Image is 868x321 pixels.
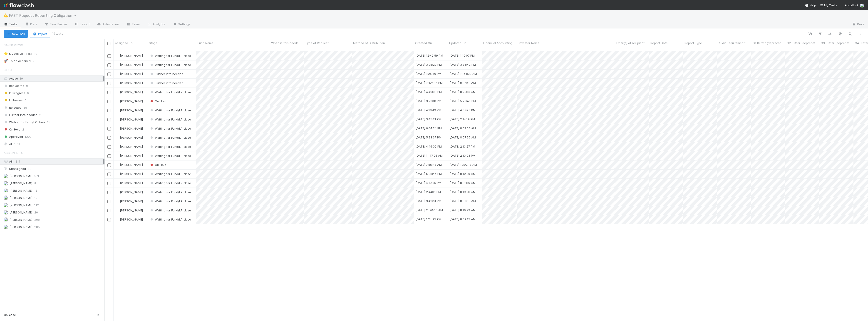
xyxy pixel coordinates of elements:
[115,63,143,67] div: [PERSON_NAME]
[450,171,476,176] div: [DATE] 8:19:26 AM
[416,162,442,167] div: [DATE] 7:55:48 AM
[416,135,441,140] div: [DATE] 5:23:37 PM
[116,127,119,130] img: avatar_8d06466b-a936-4205-8f52-b0cc03e2a179.png
[22,127,24,132] span: 2
[450,144,475,149] div: [DATE] 2:13:27 PM
[120,127,143,130] span: [PERSON_NAME]
[32,58,39,64] span: 2
[34,217,40,223] span: 208
[120,99,143,103] span: [PERSON_NAME]
[416,99,441,103] div: [DATE] 3:23:18 PM
[115,135,143,140] div: [PERSON_NAME]
[149,172,191,176] span: Waiting for Fund/LP close
[416,126,442,130] div: [DATE] 6:44:24 PM
[416,171,442,176] div: [DATE] 5:28:46 PM
[116,181,119,185] img: avatar_8d06466b-a936-4205-8f52-b0cc03e2a179.png
[34,210,38,215] span: 20
[149,53,191,58] div: Waiting for Fund/LP close
[116,145,119,148] img: avatar_8d06466b-a936-4205-8f52-b0cc03e2a179.png
[116,172,119,176] img: avatar_8d06466b-a936-4205-8f52-b0cc03e2a179.png
[149,163,166,167] span: On Hold
[116,154,119,158] img: avatar_8d06466b-a936-4205-8f52-b0cc03e2a179.png
[149,90,191,94] div: Waiting for Fund/LP close
[26,83,28,89] span: 0
[115,72,143,76] div: [PERSON_NAME]
[149,199,191,203] div: Waiting for Fund/LP close
[149,154,191,158] span: Waiting for Fund/LP close
[149,108,191,113] div: Waiting for Fund/LP close
[107,163,111,167] input: Toggle Row Selected
[149,181,191,185] span: Waiting for Fund/LP close
[820,3,838,8] a: My Tasks
[684,41,702,45] span: Report Type
[39,112,41,118] span: 2
[4,22,18,26] span: Tasks
[120,118,143,121] span: [PERSON_NAME]
[4,217,8,222] img: avatar_c0d2ec3f-77e2-40ea-8107-ee7bdb5edede.png
[116,190,119,194] img: avatar_8d06466b-a936-4205-8f52-b0cc03e2a179.png
[10,203,32,207] span: [PERSON_NAME]
[107,200,111,203] input: Toggle Row Selected
[4,90,25,96] span: In Progress
[10,218,32,221] span: [PERSON_NAME]
[149,54,191,58] span: Waiting for Fund/LP close
[10,181,32,185] span: [PERSON_NAME]
[149,190,191,194] div: Waiting for Fund/LP close
[149,163,166,167] div: On Hold
[120,72,143,76] span: [PERSON_NAME]
[116,163,119,167] img: avatar_8d06466b-a936-4205-8f52-b0cc03e2a179.png
[416,108,441,112] div: [DATE] 4:18:49 PM
[115,90,143,94] div: [PERSON_NAME]
[149,172,191,176] div: Waiting for Fund/LP close
[116,90,119,94] img: avatar_8d06466b-a936-4205-8f52-b0cc03e2a179.png
[25,98,26,103] span: 0
[450,99,476,103] div: [DATE] 5:26:40 PM
[34,202,39,208] span: 112
[149,127,191,130] span: Waiting for Fund/LP close
[116,54,119,58] img: avatar_8d06466b-a936-4205-8f52-b0cc03e2a179.png
[416,53,443,58] div: [DATE] 12:49:59 PM
[120,54,143,58] span: [PERSON_NAME]
[115,41,133,45] span: Assigned To
[416,199,441,203] div: [DATE] 3:42:01 PM
[4,51,32,57] div: My Active Tasks
[149,145,191,148] span: Waiting for Fund/LP close
[10,174,32,178] span: [PERSON_NAME]
[115,181,143,185] div: [PERSON_NAME]
[34,181,36,186] span: 8
[4,196,8,200] img: avatar_e5ec2f5b-afc7-4357-8cf1-2139873d70b1.png
[149,118,191,121] span: Waiting for Fund/LP close
[143,21,169,28] a: Analytics
[107,173,111,176] input: Toggle Row Selected
[4,203,8,207] img: avatar_705f3a58-2659-4f93-91ad-7a5be837418b.png
[120,199,143,203] span: [PERSON_NAME]
[115,199,143,203] div: [PERSON_NAME]
[107,91,111,94] input: Toggle Row Selected
[450,153,475,158] div: [DATE] 2:13:03 PM
[4,174,8,178] img: avatar_fee1282a-8af6-4c79-b7c7-bf2cfad99775.png
[116,218,119,221] img: avatar_8d06466b-a936-4205-8f52-b0cc03e2a179.png
[149,72,183,76] div: Further info needed
[4,166,103,172] div: Unassigned
[120,172,143,176] span: [PERSON_NAME]
[116,108,119,112] img: avatar_8d06466b-a936-4205-8f52-b0cc03e2a179.png
[4,1,34,9] img: logo-inverted-e16ddd16eac7371096b0.svg
[115,53,143,58] div: [PERSON_NAME]
[4,210,8,215] img: avatar_8c44b08f-3bc4-4c10-8fb8-2c0d4b5a4cd3.png
[149,126,191,131] div: Waiting for Fund/LP close
[34,51,42,57] span: 19
[116,208,119,212] img: avatar_8d06466b-a936-4205-8f52-b0cc03e2a179.png
[25,134,31,140] span: 1207
[149,218,191,221] span: Waiting for Fund/LP close
[4,83,24,89] span: Requested
[120,145,143,148] span: [PERSON_NAME]
[149,208,191,213] div: Waiting for Fund/LP close
[120,154,143,158] span: [PERSON_NAME]
[198,41,213,45] span: Fund Name
[115,217,143,222] div: [PERSON_NAME]
[149,41,157,45] span: Stage
[10,189,32,192] span: [PERSON_NAME]
[107,127,111,130] input: Toggle Row Selected
[450,62,476,67] div: [DATE] 3:35:42 PM
[787,41,818,45] span: Q2 Buffer (deprecated)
